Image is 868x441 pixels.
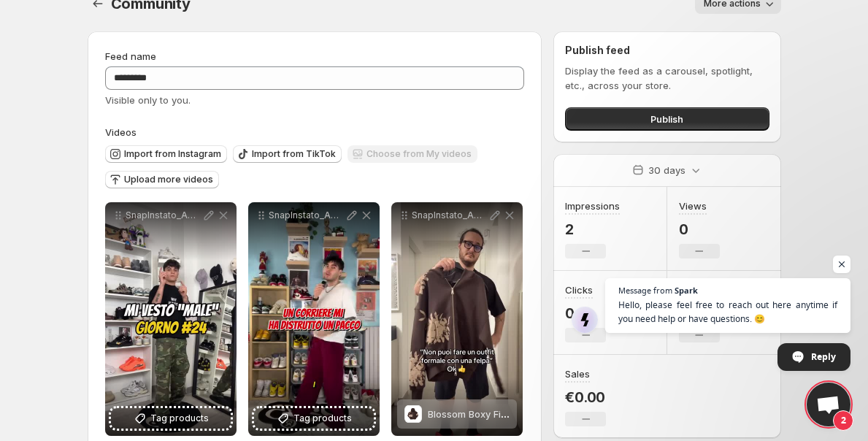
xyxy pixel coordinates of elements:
button: Upload more videos [105,171,219,188]
span: Tag products [293,411,352,426]
h2: Publish feed [565,43,769,58]
h3: Views [679,199,707,213]
button: Tag products [111,408,231,429]
p: €0.00 [565,388,606,406]
span: Reply [811,344,836,369]
button: Import from TikTok [233,145,342,163]
p: SnapInstato_AQMy_ILIGSFeOAdeyOvKZZpzrKf9gTANF_KFjtExwa3kwM-HO1abqcImcz8uzrg_5neQaJ3WnuNx3uwp9hbbM... [126,210,201,221]
span: Message from [618,286,672,294]
div: Open chat [807,383,850,426]
div: SnapInstato_AQNVM9lE0HuNNXTtID93v6rCFeb3u8X9d1pz4xwOVrifjoeMaLeMy9EFbh0LRk5xiHlKSr0sJtJiT1TI0RKxk... [391,202,523,436]
span: Spark [675,286,698,294]
div: SnapInstato_AQMy_ILIGSFeOAdeyOvKZZpzrKf9gTANF_KFjtExwa3kwM-HO1abqcImcz8uzrg_5neQaJ3WnuNx3uwp9hbbM... [105,202,237,436]
span: Hello, please feel free to reach out here anytime if you need help or have questions. 😊 [618,298,837,326]
h3: Impressions [565,199,620,213]
div: SnapInstato_AQPZBlTum6z2_3Lp2j20wsEO3oV6x5mpf7XwzBWDtonb2bGAiVjHAioRflv38vj3gy_SBKtpsEeAY7RgQ56jO... [248,202,380,436]
button: Tag products [254,408,374,429]
span: 2 [833,410,853,431]
h3: Sales [565,367,590,381]
span: Publish [650,112,683,126]
span: Videos [105,126,137,138]
span: Blossom Boxy Fit Hoodie [428,408,539,420]
p: 0 [679,220,720,238]
p: 30 days [648,163,685,177]
span: Upload more videos [124,174,213,185]
h3: Clicks [565,283,593,297]
p: 2 [565,220,620,238]
button: Import from Instagram [105,145,227,163]
span: Import from Instagram [124,148,221,160]
button: Publish [565,107,769,131]
p: SnapInstato_AQNVM9lE0HuNNXTtID93v6rCFeb3u8X9d1pz4xwOVrifjoeMaLeMy9EFbh0LRk5xiHlKSr0sJtJiT1TI0RKxk... [412,210,488,221]
span: Feed name [105,50,156,62]
p: SnapInstato_AQPZBlTum6z2_3Lp2j20wsEO3oV6x5mpf7XwzBWDtonb2bGAiVjHAioRflv38vj3gy_SBKtpsEeAY7RgQ56jO... [269,210,345,221]
p: 0 [565,304,606,322]
p: Display the feed as a carousel, spotlight, etc., across your store. [565,64,769,93]
span: Tag products [150,411,209,426]
span: Visible only to you. [105,94,191,106]
span: Import from TikTok [252,148,336,160]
